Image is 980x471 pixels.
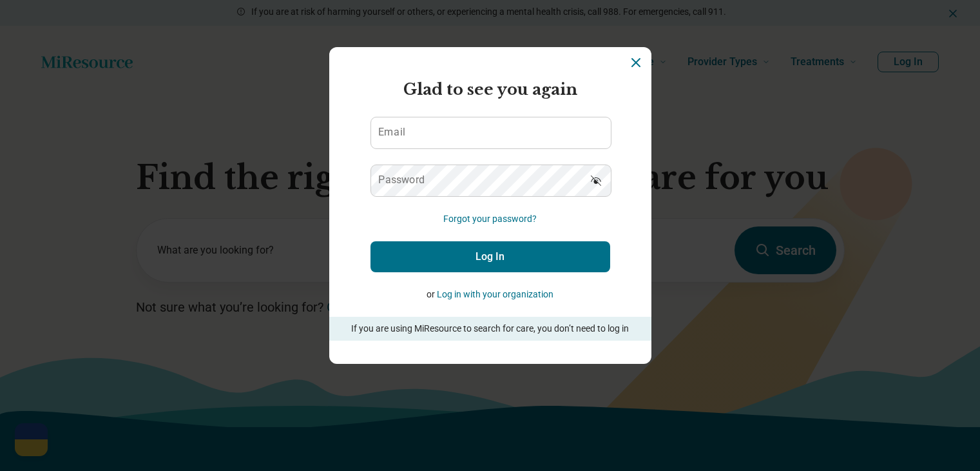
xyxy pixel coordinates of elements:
[628,55,644,70] button: Dismiss
[443,212,537,226] button: Forgot your password?
[370,241,610,272] button: Log In
[378,175,425,185] label: Password
[378,127,405,137] label: Email
[370,288,610,301] p: or
[370,78,610,101] h2: Glad to see you again
[437,288,553,301] button: Log in with your organization
[582,165,610,195] button: Show password
[329,47,651,364] section: Login Dialog
[347,322,633,336] p: If you are using MiResource to search for care, you don’t need to log in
